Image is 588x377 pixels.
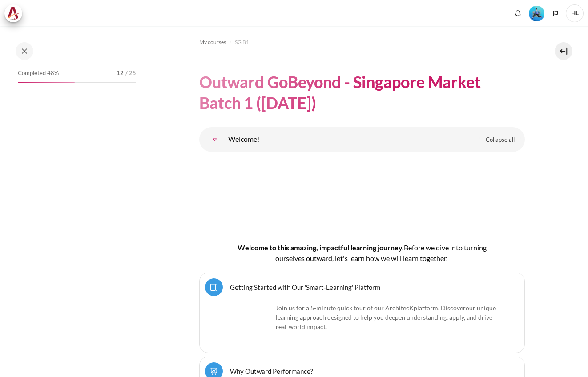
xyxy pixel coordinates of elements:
[199,37,226,48] a: My courses
[228,303,273,347] img: platform logo
[566,4,584,22] span: HL
[199,72,525,113] h1: Outward GoBeyond - Singapore Market Batch 1 ([DATE])
[18,82,75,83] div: 48%
[199,35,525,49] nav: Navigation bar
[566,4,584,22] a: User menu
[529,5,544,21] div: Level #3
[18,69,59,78] span: Completed 48%
[206,131,224,148] a: Welcome!
[486,136,515,144] span: Collapse all
[117,69,124,78] span: 12
[199,38,226,46] span: My courses
[549,7,562,20] button: Languages
[4,4,27,22] a: Architeck Architeck
[525,5,548,21] a: Level #3
[511,7,524,20] div: Show notification window with no new notifications
[276,304,496,330] span: .
[125,69,136,78] span: / 25
[479,132,521,148] a: Collapse all
[230,367,313,375] a: Why Outward Performance?
[230,283,380,291] a: Getting Started with Our 'Smart-Learning' Platform
[7,7,20,20] img: Architeck
[529,6,544,21] img: Level #3
[228,242,496,264] h4: Welcome to this amazing, impactful learning journey.
[404,243,408,252] span: B
[228,303,496,331] p: Join us for a 5-minute quick tour of our ArchitecK platform. Discover
[235,37,249,48] a: SG B1
[276,304,496,330] span: our unique learning approach designed to help you deepen understanding, apply, and drive real-wor...
[235,38,249,46] span: SG B1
